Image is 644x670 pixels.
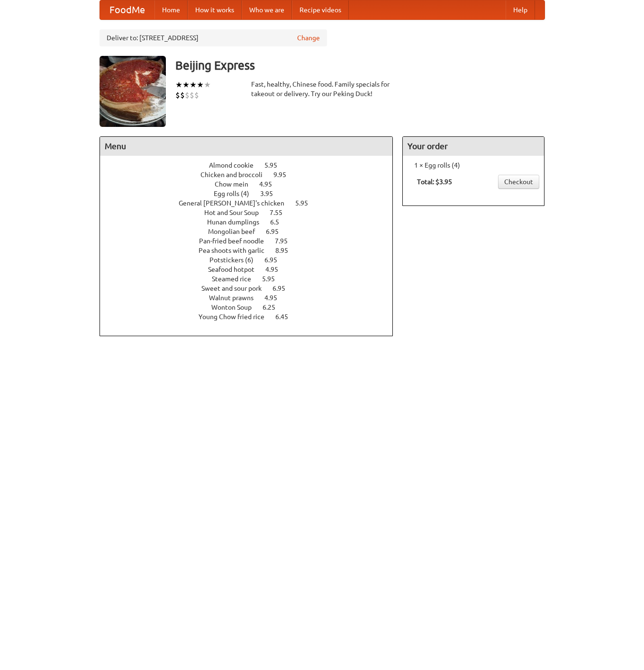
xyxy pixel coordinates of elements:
[251,80,393,98] div: Fast, healthy, Chinese food. Family specials for takeout or delivery. Try our Peking Duck!
[175,80,182,90] li: ★
[175,90,180,100] li: $
[204,80,211,90] li: ★
[506,0,535,19] a: Help
[275,247,298,254] span: 8.95
[212,275,261,283] span: Steamed rice
[209,256,295,264] a: Potstickers (6) 6.95
[199,313,306,321] a: Young Chow fried rice 6.45
[207,218,297,226] a: Hunan dumplings 6.5
[211,304,293,311] a: Wonton Soup 6.25
[200,171,304,179] a: Chicken and broccoli 9.95
[209,161,263,169] span: Almond cookie
[175,56,545,75] h3: Beijing Express
[100,56,166,127] img: angular.jpg
[185,90,190,100] li: $
[194,90,199,100] li: $
[180,90,185,100] li: $
[270,218,289,226] span: 6.5
[199,313,274,321] span: Young Chow fried rice
[264,161,287,169] span: 5.95
[182,80,190,90] li: ★
[295,199,317,207] span: 5.95
[179,199,326,207] a: General [PERSON_NAME]'s chicken 5.95
[212,275,292,283] a: Steamed rice 5.95
[209,161,295,169] a: Almond cookie 5.95
[190,90,194,100] li: $
[209,294,295,302] a: Walnut prawns 4.95
[264,294,287,302] span: 4.95
[275,237,297,245] span: 7.95
[204,209,300,216] a: Hot and Sour Soup 7.55
[100,0,154,19] a: FoodMe
[199,237,305,245] a: Pan-fried beef noodle 7.95
[179,199,294,207] span: General [PERSON_NAME]'s chicken
[208,266,296,273] a: Seafood hotpot 4.95
[266,228,288,235] span: 6.95
[204,209,268,216] span: Hot and Sour Soup
[297,33,320,43] a: Change
[263,304,285,311] span: 6.25
[417,178,452,186] b: Total: $3.95
[264,256,287,264] span: 6.95
[260,190,282,197] span: 3.95
[215,180,290,188] a: Chow mein 4.95
[200,171,272,179] span: Chicken and broccoli
[265,266,288,273] span: 4.95
[292,0,349,19] a: Recipe videos
[259,180,281,188] span: 4.95
[272,285,295,292] span: 6.95
[273,171,296,179] span: 9.95
[242,0,292,19] a: Who we are
[208,266,264,273] span: Seafood hotpot
[197,80,204,90] li: ★
[262,275,284,283] span: 5.95
[270,209,292,216] span: 7.55
[208,228,264,235] span: Mongolian beef
[214,190,259,197] span: Egg rolls (4)
[208,228,296,235] a: Mongolian beef 6.95
[408,161,539,170] li: 1 × Egg rolls (4)
[100,29,327,46] div: Deliver to: [STREET_ADDRESS]
[199,247,274,254] span: Pea shoots with garlic
[403,137,544,156] h4: Your order
[188,0,242,19] a: How it works
[201,285,271,292] span: Sweet and sour pork
[199,247,306,254] a: Pea shoots with garlic 8.95
[209,294,263,302] span: Walnut prawns
[154,0,188,19] a: Home
[199,237,273,245] span: Pan-fried beef noodle
[209,256,263,264] span: Potstickers (6)
[275,313,298,321] span: 6.45
[215,180,258,188] span: Chow mein
[190,80,197,90] li: ★
[207,218,269,226] span: Hunan dumplings
[211,304,261,311] span: Wonton Soup
[100,137,393,156] h4: Menu
[201,285,303,292] a: Sweet and sour pork 6.95
[498,175,539,189] a: Checkout
[214,190,290,197] a: Egg rolls (4) 3.95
